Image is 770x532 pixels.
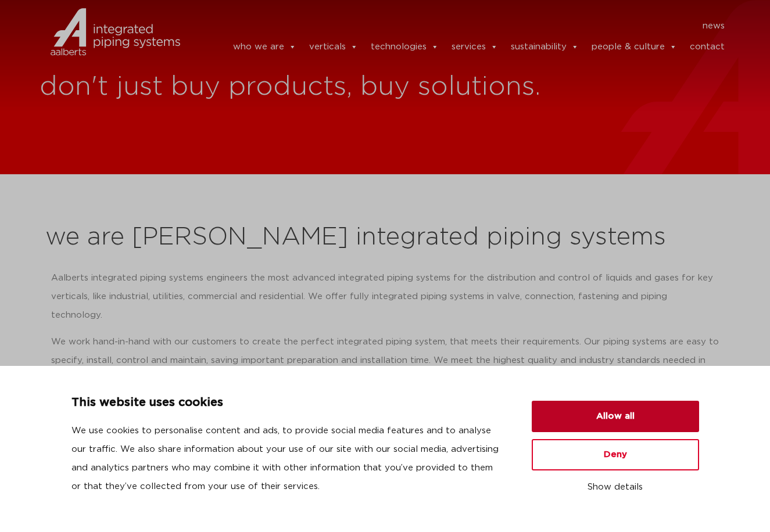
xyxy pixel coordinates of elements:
[532,401,699,432] button: Allow all
[233,35,296,59] a: who we are
[511,35,579,59] a: sustainability
[309,35,358,59] a: verticals
[71,394,504,412] p: This website uses cookies
[703,17,725,35] a: news
[71,422,504,496] p: We use cookies to personalise content and ads, to provide social media features and to analyse ou...
[592,35,677,59] a: people & culture
[452,35,498,59] a: services
[45,224,725,251] h2: we are [PERSON_NAME] integrated piping systems
[51,269,719,325] p: Aalberts integrated piping systems engineers the most advanced integrated piping systems for the ...
[51,333,719,389] p: We work hand-in-hand with our customers to create the perfect integrated piping system, that meet...
[371,35,439,59] a: technologies
[690,35,725,59] a: contact
[198,17,725,35] nav: Menu
[532,439,699,470] button: Deny
[532,477,699,497] button: Show details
